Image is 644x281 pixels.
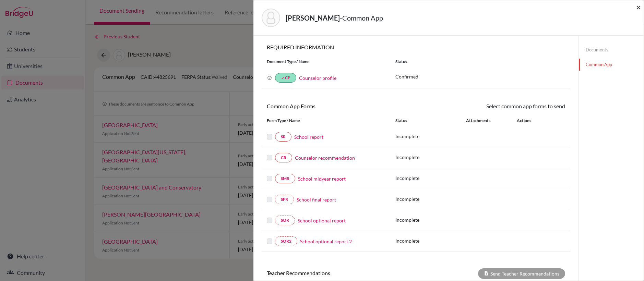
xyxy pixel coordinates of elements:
a: School optional report [298,217,346,224]
h6: Teacher Recommendations [262,270,416,276]
a: SMR [275,174,295,183]
a: SFR [275,195,294,204]
a: SR [275,132,291,142]
a: School final report [297,196,336,203]
p: Incomplete [395,216,466,223]
h6: Common App Forms [262,103,416,109]
p: Incomplete [395,195,466,203]
div: Send Teacher Recommendations [478,268,565,279]
a: CR [275,153,292,162]
a: Counselor recommendation [295,154,355,161]
div: Attachments [466,118,509,124]
div: Actions [509,118,551,124]
a: doneCP [275,73,296,83]
a: Documents [579,44,644,56]
i: done [281,76,285,80]
div: Form Type / Name [262,118,390,124]
p: Incomplete [395,174,466,182]
p: Incomplete [395,237,466,244]
a: SOR [275,216,295,225]
p: Confirmed [395,73,565,80]
div: Document Type / Name [262,59,390,65]
strong: [PERSON_NAME] [286,14,340,22]
a: School midyear report [298,175,346,182]
h6: REQUIRED INFORMATION [262,44,570,50]
a: Common App [579,59,644,71]
a: School report [294,133,323,140]
div: Select common app forms to send [416,102,570,110]
button: Close [636,3,641,11]
div: Status [390,59,570,65]
a: Counselor profile [299,75,336,81]
span: - Common App [340,14,383,22]
a: School optional report 2 [300,238,352,245]
p: Incomplete [395,154,466,161]
div: Status [395,118,466,124]
a: SOR2 [275,236,297,246]
p: Incomplete [395,133,466,140]
span: × [636,2,641,12]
